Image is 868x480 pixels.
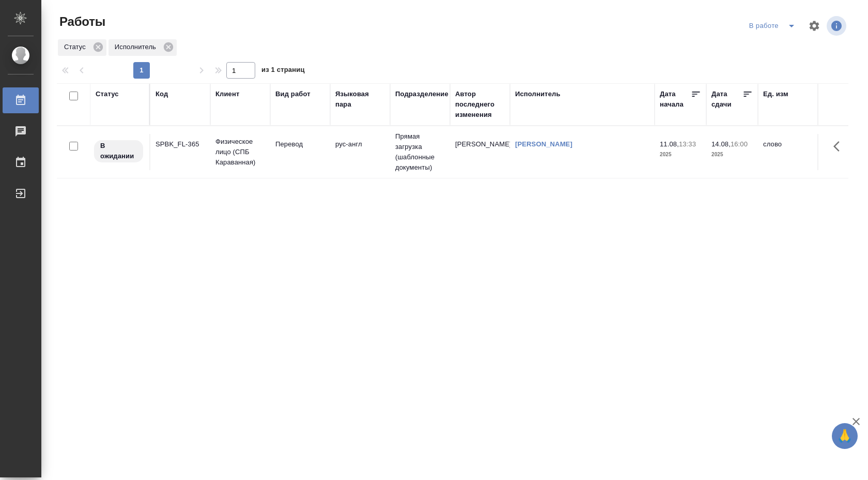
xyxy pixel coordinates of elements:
div: Статус [58,39,106,56]
span: Посмотреть информацию [827,16,848,36]
p: 11.08, [660,140,679,148]
div: Исполнитель назначен, приступать к работе пока рано [93,139,144,163]
p: 16:00 [731,140,748,148]
div: Дата начала [660,89,691,110]
button: 🙏 [832,423,858,449]
div: Исполнитель [515,89,561,99]
p: Перевод [275,139,325,149]
a: [PERSON_NAME] [515,140,572,148]
button: Здесь прячутся важные кнопки [827,134,852,159]
div: split button [747,18,802,34]
td: рус-англ [330,134,390,170]
p: Исполнитель [115,42,160,52]
td: [PERSON_NAME] [450,134,510,170]
span: из 1 страниц [261,64,305,79]
div: Автор последнего изменения [455,89,505,120]
div: Языковая пара [335,89,385,110]
div: Статус [96,89,119,99]
p: Физическое лицо (СПБ Караванная) [215,137,265,168]
span: 🙏 [836,425,854,447]
div: Подразделение [395,89,448,99]
p: 2025 [660,149,701,160]
div: Дата сдачи [711,89,742,110]
div: Клиент [215,89,239,99]
span: Настроить таблицу [802,13,827,38]
p: 13:33 [679,140,696,148]
div: Исполнитель [109,39,177,56]
span: Работы [57,13,105,30]
p: 14.08, [711,140,731,148]
div: Вид работ [275,89,311,99]
td: слово [758,134,818,170]
div: SPBK_FL-365 [156,139,205,149]
p: В ожидании [100,141,137,161]
div: Код [156,89,168,99]
div: Ед. изм [763,89,788,99]
p: 2025 [711,149,753,160]
p: Статус [64,42,89,52]
td: Прямая загрузка (шаблонные документы) [390,126,450,178]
